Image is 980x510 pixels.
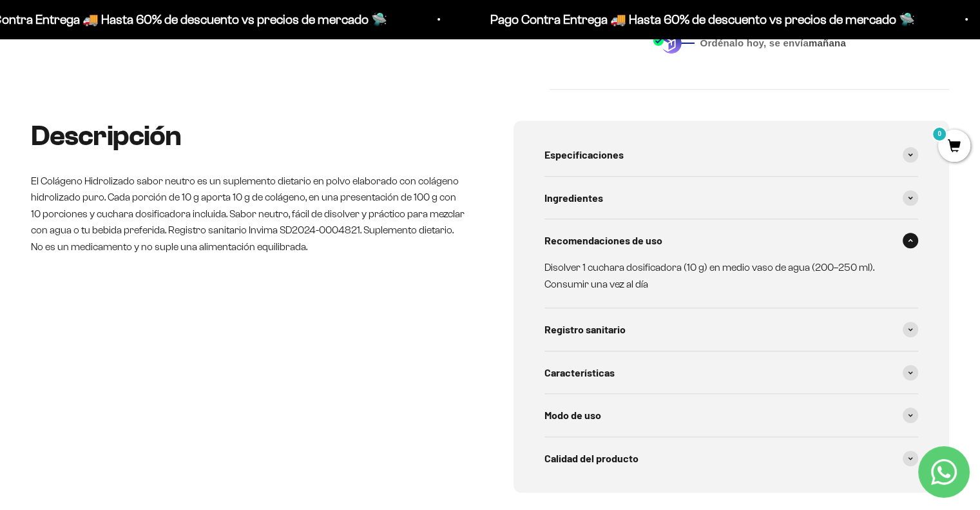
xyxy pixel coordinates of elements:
img: Despacho sin intermediarios [653,32,695,54]
mark: 0 [932,126,947,142]
a: 0 [938,140,970,154]
span: Especificaciones [544,146,624,163]
div: Más detalles sobre la fecha exacta de entrega. [15,99,267,122]
button: Enviar [209,192,267,214]
p: Pago Contra Entrega 🚚 Hasta 60% de descuento vs precios de mercado 🛸 [488,9,913,30]
div: La confirmación de la pureza de los ingredientes. [15,151,267,186]
summary: Registro sanitario [544,308,919,351]
summary: Características [544,351,919,394]
span: Enviar [211,192,265,214]
p: ¿Qué te daría la seguridad final para añadir este producto a tu carrito? [15,21,267,50]
div: Un aval de expertos o estudios clínicos en la página. [15,61,267,96]
span: Características [544,364,615,381]
summary: Recomendaciones de uso [544,219,919,262]
p: Disolver 1 cuchara dosificadora (10 g) en medio vaso de agua (200–250 ml). Consumir una vez al día [544,259,903,292]
span: Calidad del producto [544,450,639,467]
summary: Modo de uso [544,394,919,436]
h2: Descripción [31,121,467,152]
summary: Ingredientes [544,177,919,219]
p: El Colágeno Hidrolizado sabor neutro es un suplemento dietario en polvo elaborado con colágeno hi... [31,173,467,255]
span: Modo de uso [544,407,601,424]
span: Ordénalo hoy, se envía [700,36,846,50]
b: mañana [809,37,846,48]
div: Un mensaje de garantía de satisfacción visible. [15,125,267,148]
span: Recomendaciones de uso [544,232,662,249]
summary: Calidad del producto [544,437,919,480]
span: Ingredientes [544,190,603,206]
span: Registro sanitario [544,321,626,338]
summary: Especificaciones [544,133,919,176]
